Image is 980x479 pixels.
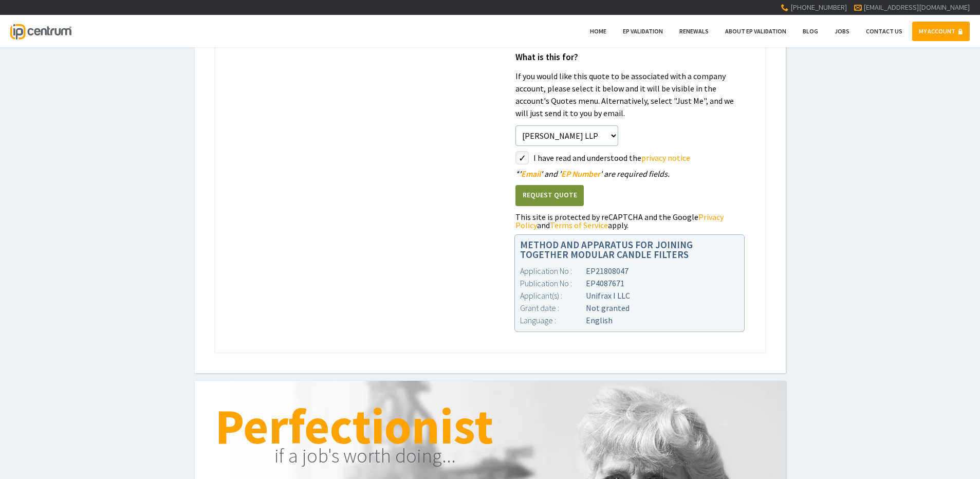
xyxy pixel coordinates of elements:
span: Home [590,27,606,35]
div: ' ' and ' ' are required fields. [515,170,745,178]
a: Blog [796,22,825,41]
div: Grant date : [520,302,586,314]
div: EP4087671 [520,277,739,289]
div: EP21808047 [520,265,739,277]
a: IP Centrum [10,15,71,47]
div: Application No : [520,265,586,277]
div: Unifrax I LLC [520,289,739,302]
div: Language : [520,314,586,326]
span: Renewals [679,27,709,35]
div: Publication No : [520,277,586,289]
div: Not granted [520,302,739,314]
div: This site is protected by reCAPTCHA and the Google and apply. [515,213,745,229]
span: About EP Validation [725,27,786,35]
span: Email [521,169,541,179]
a: Contact Us [859,22,909,41]
a: MY ACCOUNT [912,22,970,41]
h1: Perfectionist [215,401,765,451]
h2: if a job's worth doing... [274,441,765,471]
span: [PHONE_NUMBER] [790,3,847,12]
span: Blog [803,27,818,35]
button: Request Quote [515,185,584,206]
span: EP Validation [623,27,663,35]
a: privacy notice [641,153,690,163]
a: Home [583,22,613,41]
label: styled-checkbox [515,151,529,164]
p: If you would like this quote to be associated with a company account, please select it below and ... [515,70,745,119]
a: Privacy Policy [515,212,724,230]
a: Terms of Service [550,220,608,230]
div: Applicant(s) : [520,289,586,302]
a: Jobs [828,22,856,41]
div: English [520,314,739,326]
a: About EP Validation [718,22,793,41]
a: EP Validation [616,22,670,41]
span: Contact Us [866,27,902,35]
span: Jobs [835,27,849,35]
span: EP Number [561,169,600,179]
a: Renewals [673,22,715,41]
label: I have read and understood the [533,151,745,164]
h1: METHOD AND APPARATUS FOR JOINING TOGETHER MODULAR CANDLE FILTERS [520,240,739,260]
h1: What is this for? [515,53,745,62]
a: [EMAIL_ADDRESS][DOMAIN_NAME] [863,3,970,12]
